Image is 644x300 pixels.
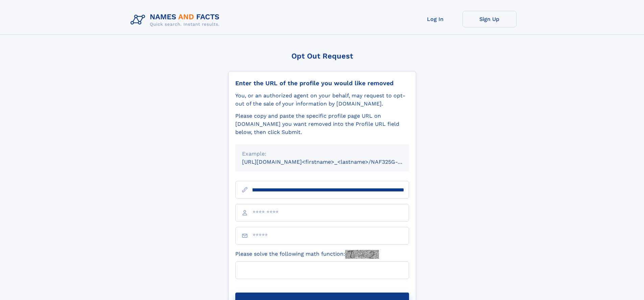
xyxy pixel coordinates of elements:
[235,92,409,108] div: You, or an authorized agent on your behalf, may request to opt-out of the sale of your informatio...
[235,250,379,259] label: Please solve the following math function:
[235,79,409,87] div: Enter the URL of the profile you would like removed
[235,112,409,136] div: Please copy and paste the specific profile page URL on [DOMAIN_NAME] you want removed into the Pr...
[462,11,517,27] a: Sign Up
[128,11,225,29] img: Logo Names and Facts
[408,11,462,27] a: Log In
[242,159,422,165] small: [URL][DOMAIN_NAME]<firstname>_<lastname>/NAF325G-xxxxxxxx
[228,52,416,60] div: Opt Out Request
[242,150,402,158] div: Example:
